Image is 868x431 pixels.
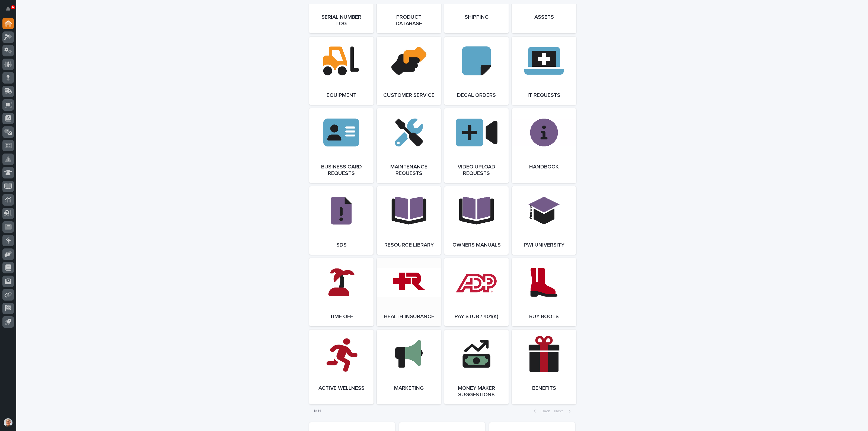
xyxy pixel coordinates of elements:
[444,108,509,183] a: Video Upload Requests
[377,186,441,255] a: Resource Library
[2,3,14,15] button: Notifications
[309,404,325,418] p: 1 of 1
[512,186,576,255] a: PWI University
[512,258,576,326] a: Buy Boots
[309,186,374,255] a: SDS
[444,258,509,326] a: Pay Stub / 401(k)
[2,417,14,428] button: users-avatar
[309,258,374,326] a: Time Off
[444,37,509,105] a: Decal Orders
[552,409,575,414] button: Next
[377,108,441,183] a: Maintenance Requests
[538,409,550,413] span: Back
[444,186,509,255] a: Owners Manuals
[309,108,374,183] a: Business Card Requests
[512,330,576,404] a: Benefits
[377,258,441,326] a: Health Insurance
[7,7,14,15] div: Notifications6
[309,37,374,105] a: Equipment
[444,330,509,404] a: Money Maker Suggestions
[309,330,374,404] a: Active Wellness
[12,5,14,9] p: 6
[377,37,441,105] a: Customer Service
[529,409,552,414] button: Back
[377,330,441,404] a: Marketing
[554,409,566,413] span: Next
[512,108,576,183] a: Handbook
[512,37,576,105] a: IT Requests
